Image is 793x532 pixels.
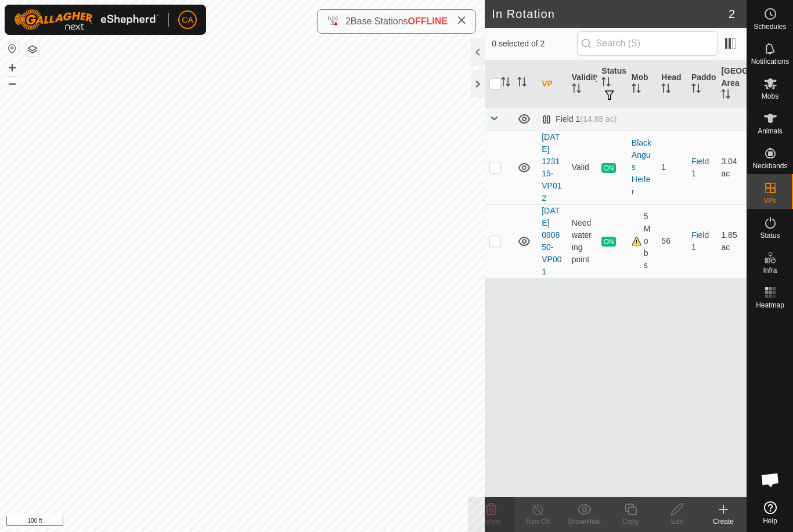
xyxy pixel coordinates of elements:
th: Mob [627,60,657,108]
p-sorticon: Activate to sort [721,91,730,100]
a: Field 1 [691,157,709,178]
div: Show/Hide [561,516,607,527]
th: Paddock [687,60,717,108]
span: ON [601,237,615,247]
p-sorticon: Activate to sort [601,79,611,88]
th: Status [597,60,627,108]
td: Valid [567,131,597,204]
p-sorticon: Activate to sort [661,85,671,95]
a: Help [747,497,793,529]
button: Reset Map [5,42,19,56]
span: VPs [763,197,776,204]
span: 2 [345,16,351,26]
td: 56 [657,204,687,278]
td: 1.85 ac [716,204,747,278]
p-sorticon: Activate to sort [632,85,641,95]
div: Black Angus Heifer [632,137,653,198]
a: Privacy Policy [197,517,240,527]
span: Status [760,232,780,239]
th: Head [657,60,687,108]
a: [DATE] 123115-VP012 [542,132,561,202]
span: Help [763,517,777,524]
td: 3.04 ac [716,131,747,204]
td: 1 [657,131,687,204]
td: Need watering point [567,204,597,278]
button: – [5,76,19,90]
span: Mobs [762,93,778,100]
span: Base Stations [351,16,408,26]
a: Field 1 [691,230,709,252]
span: Infra [763,267,777,274]
div: Copy [607,516,654,527]
p-sorticon: Activate to sort [691,85,701,95]
span: Notifications [751,58,789,65]
button: + [5,61,19,75]
span: Heatmap [756,302,784,309]
span: OFFLINE [408,16,448,26]
span: Animals [758,128,783,135]
span: (14.88 ac) [580,114,617,124]
span: ON [601,163,615,173]
span: 0 selected of 2 [492,38,576,50]
div: Create [700,516,747,527]
span: Schedules [754,23,786,30]
button: Map Layers [26,42,39,56]
div: Turn Off [514,516,561,527]
th: VP [537,60,567,108]
span: Delete [481,517,502,526]
span: Neckbands [752,162,787,169]
p-sorticon: Activate to sort [572,85,581,95]
a: [DATE] 090850-VP001 [542,206,561,276]
th: Validity [567,60,597,108]
div: Edit [654,516,700,527]
span: 2 [729,5,735,23]
div: Open chat [753,462,788,497]
img: Gallagher Logo [14,9,159,30]
th: [GEOGRAPHIC_DATA] Area [716,60,747,108]
div: 5 Mobs [632,211,653,272]
p-sorticon: Activate to sort [501,79,510,88]
a: Contact Us [254,517,288,527]
p-sorticon: Activate to sort [517,79,527,88]
span: CA [182,14,193,26]
div: Field 1 [542,114,617,124]
input: Search (S) [577,31,718,56]
h2: In Rotation [492,7,729,21]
